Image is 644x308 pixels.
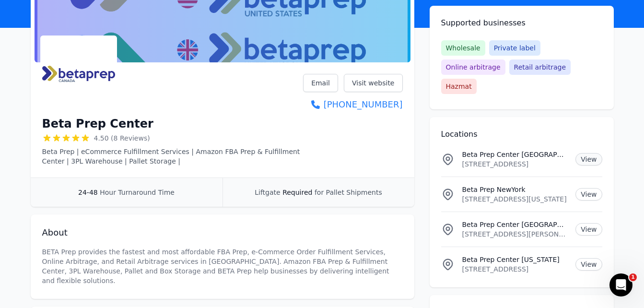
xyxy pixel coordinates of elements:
a: View [575,153,602,166]
p: Beta Prep | eCommerce Fulfillment Services | Amazon FBA Prep & Fulfillment Center | 3PL Warehouse... [42,147,304,166]
a: View [575,258,602,271]
span: Retail arbitrage [509,59,571,75]
a: View [575,223,602,236]
h2: About [42,226,403,239]
p: BETA Prep provides the fastest and most affordable FBA Prep, e-Commerce Order Fulfillment Service... [42,247,403,285]
p: Beta Prep NewYork [462,185,568,194]
span: Hazmat [441,79,477,94]
img: Beta Prep Center [42,37,115,110]
h1: Beta Prep Center [42,116,153,131]
h2: Locations [441,129,602,140]
span: Online arbitrage [441,59,505,75]
p: [STREET_ADDRESS] [462,264,568,274]
p: [STREET_ADDRESS] [462,159,568,169]
p: [STREET_ADDRESS][US_STATE] [462,194,568,204]
p: Beta Prep Center [GEOGRAPHIC_DATA] [GEOGRAPHIC_DATA] [462,150,568,159]
span: Hour Turnaround Time [100,189,175,196]
a: Email [303,74,338,92]
span: 1 [629,273,637,281]
p: [STREET_ADDRESS][PERSON_NAME][PERSON_NAME][PERSON_NAME] [462,229,568,239]
a: Visit website [344,74,403,92]
span: 4.50 (8 Reviews) [94,133,150,143]
p: Beta Prep Center [GEOGRAPHIC_DATA] [462,220,568,229]
h2: Supported businesses [441,17,602,29]
a: [PHONE_NUMBER] [303,98,402,111]
span: for Pallet Shipments [315,189,382,196]
span: Required [282,189,312,196]
p: Beta Prep Center [US_STATE] [462,255,568,264]
span: Liftgate [255,189,280,196]
span: Wholesale [441,40,485,56]
iframe: Intercom live chat [609,273,632,296]
a: View [575,188,602,201]
span: Private label [489,40,540,56]
span: 24-48 [78,189,98,196]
